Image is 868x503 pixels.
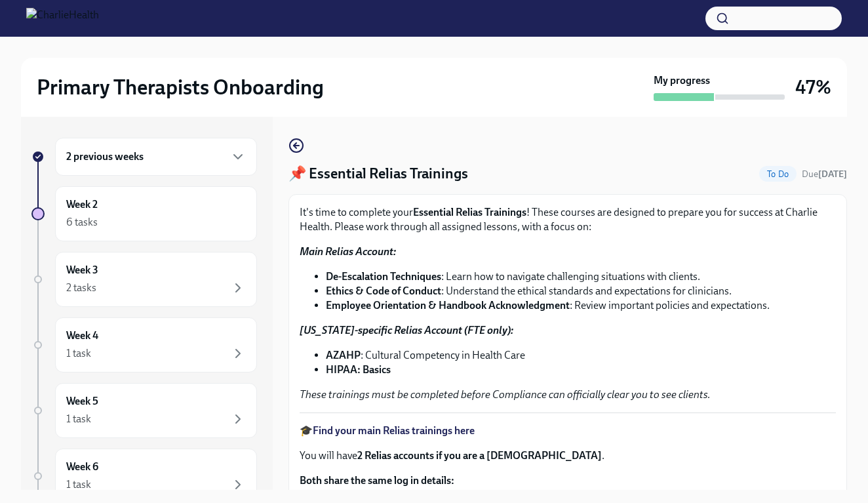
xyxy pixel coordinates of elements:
strong: [DATE] [818,169,847,180]
h6: 2 previous weeks [66,150,144,164]
strong: 2 Relias accounts if you are a [DEMOGRAPHIC_DATA] [357,449,602,462]
h4: 📌 Essential Relias Trainings [288,164,468,184]
strong: De-Escalation Techniques [326,270,441,283]
li: : Cultural Competency in Health Care [326,348,836,363]
a: Week 26 tasks [31,186,257,241]
a: Week 51 task [31,383,257,438]
div: 2 tasks [66,281,96,295]
strong: HIPAA: Basics [326,363,391,376]
strong: AZAHP [326,349,361,361]
div: 1 task [66,412,91,426]
h6: Week 5 [66,394,98,409]
li: : Understand the ethical standards and expectations for clinicians. [326,284,836,298]
h3: 47% [795,75,831,99]
h6: Week 3 [66,263,98,277]
p: It's time to complete your ! These courses are designed to prepare you for success at Charlie Hea... [300,205,836,234]
em: These trainings must be completed before Compliance can officially clear you to see clients. [300,388,711,401]
strong: Main Relias Account: [300,245,396,258]
li: : Review important policies and expectations. [326,298,836,313]
h6: Week 4 [66,329,98,343]
strong: Ethics & Code of Conduct [326,285,441,297]
span: Due [802,169,847,180]
p: You will have . [300,449,836,463]
strong: Essential Relias Trainings [413,206,526,218]
h6: Week 6 [66,460,98,474]
img: CharlieHealth [26,8,99,29]
span: To Do [759,169,797,179]
a: Week 41 task [31,317,257,372]
strong: My progress [654,73,710,88]
li: : Learn how to navigate challenging situations with clients. [326,270,836,284]
strong: [US_STATE]-specific Relias Account (FTE only): [300,324,513,336]
div: 6 tasks [66,215,98,230]
a: Find your main Relias trainings here [313,424,475,437]
div: 1 task [66,346,91,361]
h2: Primary Therapists Onboarding [37,74,324,100]
div: 1 task [66,477,91,492]
p: 🎓 [300,424,836,438]
span: August 25th, 2025 09:00 [802,168,847,180]
strong: Employee Orientation & Handbook Acknowledgment [326,299,570,312]
h6: Week 2 [66,197,98,212]
div: 2 previous weeks [55,138,257,176]
a: Week 32 tasks [31,252,257,307]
